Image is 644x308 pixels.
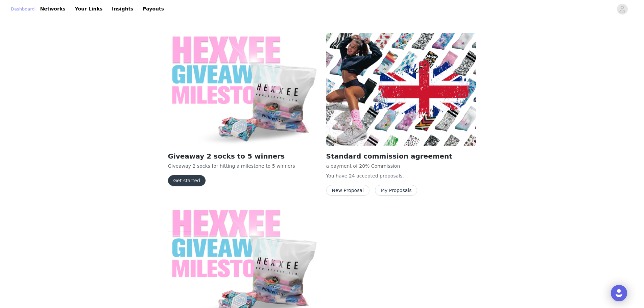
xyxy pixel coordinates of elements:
div: avatar [619,4,625,15]
button: Get started [168,175,206,186]
img: HEXXEE [326,33,476,146]
button: My Proposals [375,185,418,196]
a: Insights [108,1,137,17]
a: Payouts [139,1,168,17]
a: Networks [36,1,70,17]
div: Open Intercom Messenger [611,285,627,301]
a: Dashboard [11,6,35,13]
p: a payment of 20% Commission [326,163,476,170]
h2: Giveaway 2 socks to 5 winners [168,151,318,161]
span: s [400,173,402,179]
a: Your Links [71,1,107,17]
p: Giveaway 2 socks for hitting a milestone to 5 winners [168,163,318,170]
button: New Proposal [326,185,369,196]
img: HEXXEE [168,33,318,146]
p: You have 24 accepted proposal . [326,172,476,180]
h2: Standard commission agreement [326,151,476,161]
